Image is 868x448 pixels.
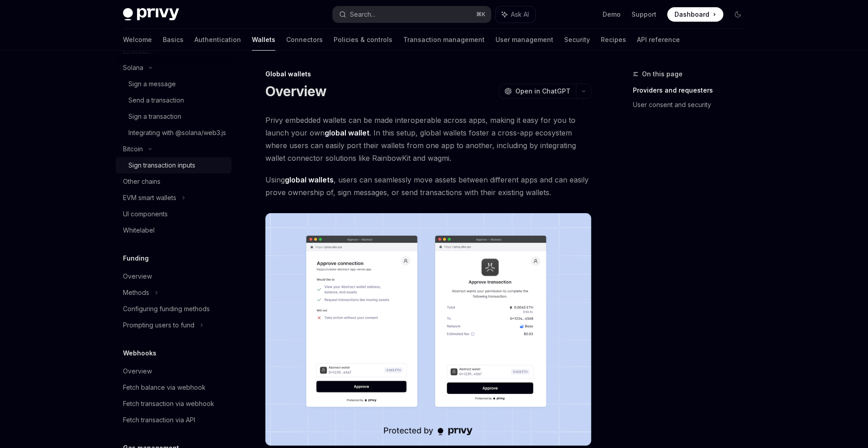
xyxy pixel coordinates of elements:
[123,209,168,219] div: UI components
[265,213,591,446] img: images/Crossapp.png
[495,6,535,23] button: Ask AI
[265,70,591,79] div: Global wallets
[403,29,485,51] a: Transaction management
[252,29,275,51] a: Wallets
[116,301,231,317] a: Configuring funding methods
[116,92,231,108] a: Send a transaction
[675,10,709,19] span: Dashboard
[333,6,491,23] button: Search...⌘K
[123,398,214,409] div: Fetch transaction via webhook
[128,160,195,171] div: Sign transaction inputs
[123,287,149,298] div: Methods
[511,10,529,19] span: Ask AI
[286,29,323,51] a: Connectors
[163,29,184,51] a: Basics
[265,83,326,99] h1: Overview
[123,320,194,331] div: Prompting users to fund
[116,206,231,222] a: UI components
[123,8,179,21] img: dark logo
[116,379,231,396] a: Fetch balance via webhook
[116,76,231,92] a: Sign a message
[495,29,553,51] a: User management
[123,225,155,236] div: Whitelabel
[128,127,226,138] div: Integrating with @solana/web3.js
[265,173,591,199] span: Using , users can seamlessly move assets between different apps and can easily prove ownership of...
[116,125,231,141] a: Integrating with @solana/web3.js
[123,144,143,154] div: Bitcoin
[128,79,176,89] div: Sign a message
[632,10,656,19] a: Support
[515,87,571,96] span: Open in ChatGPT
[601,29,626,51] a: Recipes
[194,29,241,51] a: Authentication
[325,128,369,137] strong: global wallet
[128,111,181,122] div: Sign a transaction
[116,222,231,238] a: Whitelabel
[116,363,231,379] a: Overview
[731,7,745,22] button: Toggle dark mode
[123,192,176,203] div: EVM smart wallets
[667,7,723,22] a: Dashboard
[123,382,206,393] div: Fetch balance via webhook
[265,114,591,164] span: Privy embedded wallets can be made interoperable across apps, making it easy for you to launch yo...
[637,29,680,51] a: API reference
[499,84,576,99] button: Open in ChatGPT
[633,83,752,98] a: Providers and requesters
[123,303,210,314] div: Configuring funding methods
[633,98,752,112] a: User consent and security
[123,253,149,264] h5: Funding
[116,396,231,412] a: Fetch transaction via webhook
[123,348,156,359] h5: Webhooks
[334,29,392,51] a: Policies & controls
[642,69,683,79] span: On this page
[123,176,160,187] div: Other chains
[564,29,590,51] a: Security
[116,173,231,190] a: Other chains
[350,9,375,20] div: Search...
[123,29,152,51] a: Welcome
[123,62,143,73] div: Solana
[116,157,231,173] a: Sign transaction inputs
[123,366,152,377] div: Overview
[123,271,152,282] div: Overview
[476,11,486,18] span: ⌘ K
[128,95,184,106] div: Send a transaction
[116,268,231,285] a: Overview
[116,108,231,125] a: Sign a transaction
[603,10,621,19] a: Demo
[116,412,231,428] a: Fetch transaction via API
[285,175,334,184] strong: global wallets
[123,415,195,425] div: Fetch transaction via API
